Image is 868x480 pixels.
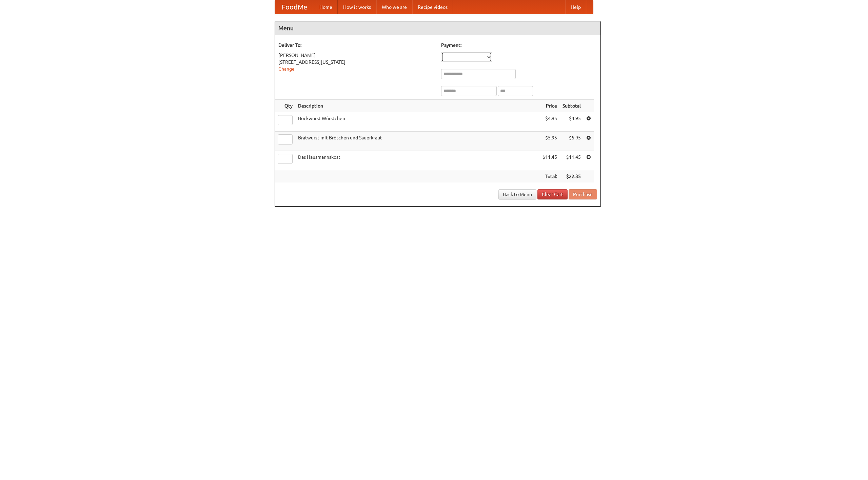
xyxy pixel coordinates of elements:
[295,100,540,112] th: Description
[560,100,584,112] th: Subtotal
[278,42,434,49] h5: Deliver To:
[537,189,568,199] a: Clear Cart
[295,132,540,151] td: Bratwurst mit Brötchen und Sauerkraut
[560,170,584,183] th: $22.35
[275,21,600,35] h4: Menu
[540,100,560,112] th: Price
[569,189,597,199] button: Purchase
[441,42,597,49] h5: Payment:
[540,112,560,132] td: $4.95
[338,0,376,14] a: How it works
[498,189,536,199] a: Back to Menu
[278,52,434,59] div: [PERSON_NAME]
[278,66,295,72] a: Change
[560,151,584,170] td: $11.45
[376,0,412,14] a: Who we are
[565,0,586,14] a: Help
[540,151,560,170] td: $11.45
[275,100,295,112] th: Qty
[275,0,314,14] a: FoodMe
[295,112,540,132] td: Bockwurst Würstchen
[295,151,540,170] td: Das Hausmannskost
[540,170,560,183] th: Total:
[314,0,338,14] a: Home
[560,112,584,132] td: $4.95
[560,132,584,151] td: $5.95
[412,0,453,14] a: Recipe videos
[540,132,560,151] td: $5.95
[278,59,434,65] div: [STREET_ADDRESS][US_STATE]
